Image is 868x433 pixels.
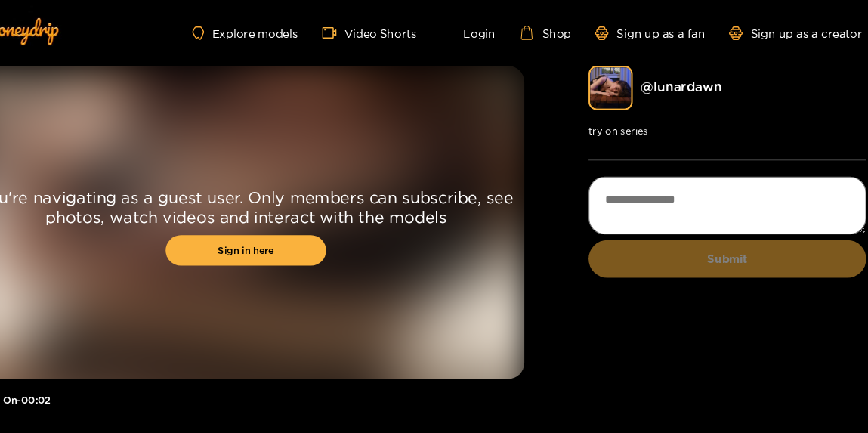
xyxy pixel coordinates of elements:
[727,25,853,38] a: Sign up as a creator
[595,119,857,129] p: try on series
[456,24,508,38] a: Login
[601,25,705,38] a: Sign up as a fan
[197,221,348,250] a: Sign in here
[11,372,535,382] h1: Try Me On - 00:02
[11,176,535,214] p: You're navigating as a guest user. Only members can subscribe, see photos, watch videos and inter...
[595,62,637,104] img: lunardawn
[344,24,366,38] span: video-camera
[222,25,322,38] a: Explore models
[644,75,721,88] a: @ lunardawn
[530,24,579,38] a: Shop
[595,226,857,261] button: Submit
[344,24,434,38] a: Video Shorts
